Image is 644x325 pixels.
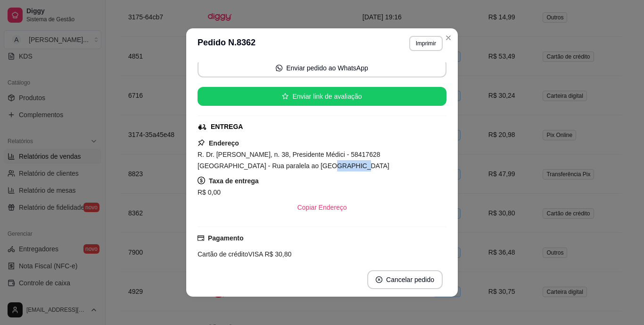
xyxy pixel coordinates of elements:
button: Close [441,30,456,45]
span: star [282,93,289,100]
button: starEnviar link de avaliação [198,87,446,106]
button: close-circleCancelar pedido [367,270,443,289]
span: pushpin [198,139,205,146]
button: whats-appEnviar pedido ao WhatsApp [198,59,446,77]
span: R$ 0,00 [198,188,221,196]
strong: Taxa de entrega [209,177,259,185]
span: credit-card [198,235,204,241]
div: ENTREGA [211,122,243,132]
span: dollar [198,177,205,184]
span: R$ 30,80 [263,250,292,258]
span: whats-app [276,65,282,71]
button: Copiar Endereço [289,198,354,217]
span: close-circle [376,276,382,283]
h3: Pedido N. 8362 [198,36,256,51]
strong: Endereço [209,139,239,147]
span: Cartão de crédito VISA [198,250,263,258]
strong: Pagamento [208,234,243,242]
button: Imprimir [409,36,443,51]
span: R. Dr. [PERSON_NAME], n. 38, Presidente Médici - 58417628 [GEOGRAPHIC_DATA] - Rua paralela ao [GE... [198,151,389,170]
